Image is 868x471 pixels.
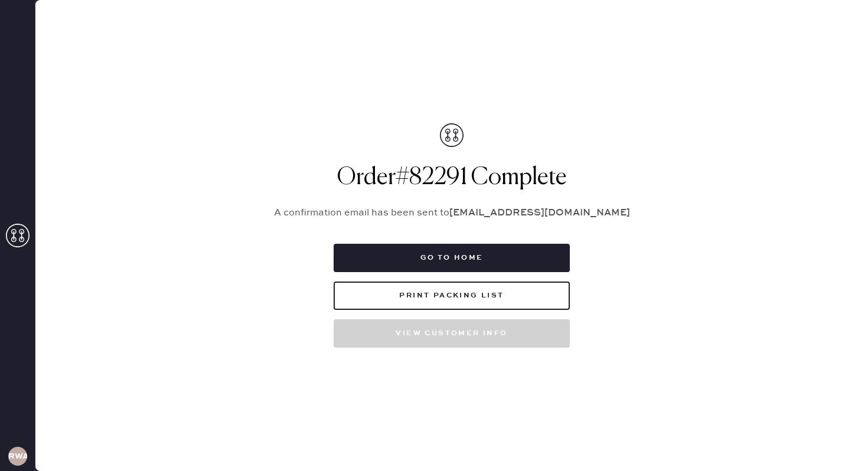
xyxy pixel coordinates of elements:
p: A confirmation email has been sent to [260,206,644,220]
button: View customer info [334,319,570,348]
h3: RWA [8,452,27,460]
button: Go to home [334,244,570,272]
strong: [EMAIL_ADDRESS][DOMAIN_NAME] [449,207,630,218]
iframe: Front Chat [812,418,863,469]
button: Print Packing List [334,282,570,310]
h1: Order # 82291 Complete [260,163,644,192]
